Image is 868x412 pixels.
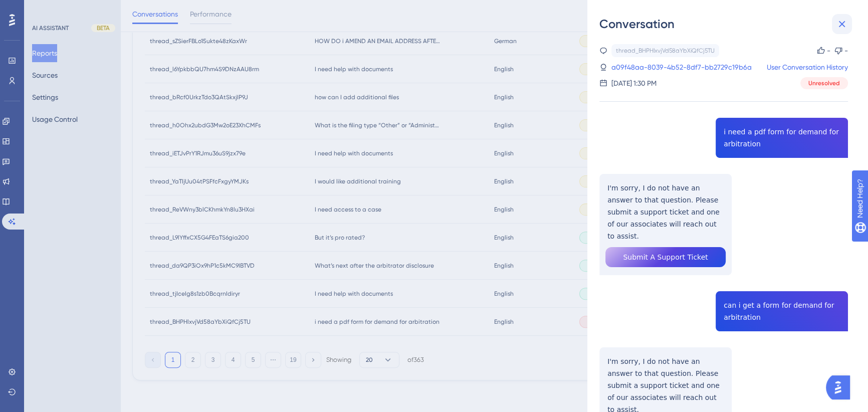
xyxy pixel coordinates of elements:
a: a09f48aa-8039-4b52-8df7-bb2729c19b6a [611,61,752,73]
div: thread_BHPHlxvjVd58aYbXiQfCj5TU [616,47,715,55]
div: - [827,45,830,57]
span: Need Help? [24,3,63,15]
iframe: UserGuiding AI Assistant Launcher [826,372,856,402]
div: - [844,45,848,57]
div: [DATE] 1:30 PM [611,77,657,89]
a: User Conversation History [767,61,848,73]
div: Conversation [599,16,856,32]
span: Unresolved [808,79,840,87]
